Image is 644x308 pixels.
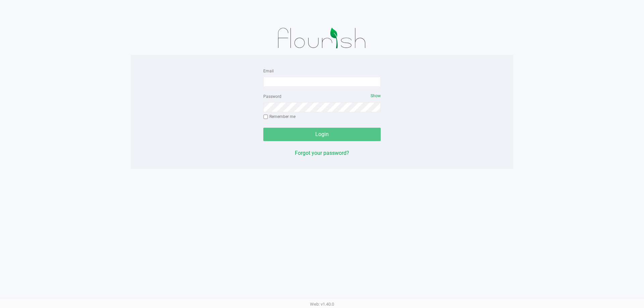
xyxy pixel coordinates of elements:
input: Remember me [263,115,268,119]
label: Password [263,94,281,100]
button: Forgot your password? [295,149,349,157]
span: Show [371,94,381,98]
label: Email [263,68,274,74]
span: Web: v1.40.0 [310,302,334,307]
label: Remember me [263,114,296,120]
